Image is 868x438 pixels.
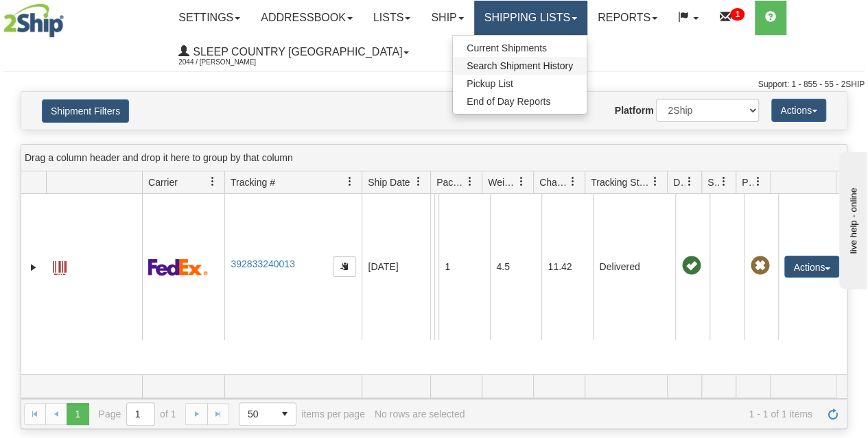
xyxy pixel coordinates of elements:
[587,1,668,35] a: Reports
[707,175,719,189] span: Shipment Issues
[678,170,701,193] a: Delivery Status filter column settings
[453,39,587,57] a: Current Shipments
[673,175,685,189] span: Delivery Status
[539,175,568,189] span: Charge
[42,99,129,123] button: Shipment Filters
[467,78,513,89] span: Pickup List
[453,57,587,75] a: Search Shipment History
[490,194,541,340] td: 4.5
[453,75,587,93] a: Pickup List
[593,194,675,340] td: Delivered
[99,402,176,426] span: Page of 1
[771,99,826,122] button: Actions
[430,194,434,340] td: Beco Industries Shipping department [GEOGRAPHIC_DATA] [GEOGRAPHIC_DATA] [GEOGRAPHIC_DATA] H1J 0A8
[467,96,550,107] span: End of Day Reports
[338,170,362,193] a: Tracking # filter column settings
[822,403,844,425] a: Refresh
[742,175,753,189] span: Pickup Status
[231,258,294,269] a: 392833240013
[488,175,517,189] span: Weight
[239,402,296,426] span: Page sizes drop down
[248,407,266,421] span: 50
[474,1,587,35] a: Shipping lists
[561,170,585,193] a: Charge filter column settings
[67,403,89,425] span: Page 1
[274,403,296,425] span: select
[362,194,430,340] td: [DATE]
[189,46,402,58] span: Sleep Country [GEOGRAPHIC_DATA]
[712,170,736,193] a: Shipment Issues filter column settings
[615,104,654,117] label: Platform
[681,256,701,276] span: On time
[333,256,356,277] button: Copy to clipboard
[168,35,419,69] a: Sleep Country [GEOGRAPHIC_DATA] 2044 / [PERSON_NAME]
[407,170,430,193] a: Ship Date filter column settings
[453,93,587,110] a: End of Day Reports
[784,256,839,278] button: Actions
[21,145,847,171] div: grid grouping header
[434,194,438,340] td: [PERSON_NAME] [PERSON_NAME] CA QC [PERSON_NAME] J0E 1P0
[53,255,67,277] a: Label
[510,170,533,193] a: Weight filter column settings
[591,175,650,189] span: Tracking Status
[148,175,178,189] span: Carrier
[3,3,64,38] img: logo2044.jpg
[368,175,410,189] span: Ship Date
[168,1,250,35] a: Settings
[239,402,365,426] span: items per page
[127,403,154,425] input: Page 1
[730,8,744,21] sup: 1
[3,79,865,90] div: Support: 1 - 855 - 55 - 2SHIP
[836,149,867,289] iframe: chat widget
[421,1,473,35] a: Ship
[458,170,482,193] a: Packages filter column settings
[644,170,667,193] a: Tracking Status filter column settings
[201,170,224,193] a: Carrier filter column settings
[178,56,281,69] span: 2044 / [PERSON_NAME]
[438,194,490,340] td: 1
[467,42,547,53] span: Current Shipments
[541,194,593,340] td: 11.42
[474,409,812,419] span: 1 - 1 of 1 items
[467,60,573,71] span: Search Shipment History
[148,258,208,276] img: 2 - FedEx Express®
[250,1,363,35] a: Addressbook
[27,260,40,274] a: Expand
[750,256,769,276] span: Pickup Not Assigned
[375,409,465,419] div: No rows are selected
[231,175,275,189] span: Tracking #
[436,175,465,189] span: Packages
[709,1,755,35] a: 1
[363,1,421,35] a: Lists
[10,12,127,22] div: live help - online
[747,170,770,193] a: Pickup Status filter column settings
